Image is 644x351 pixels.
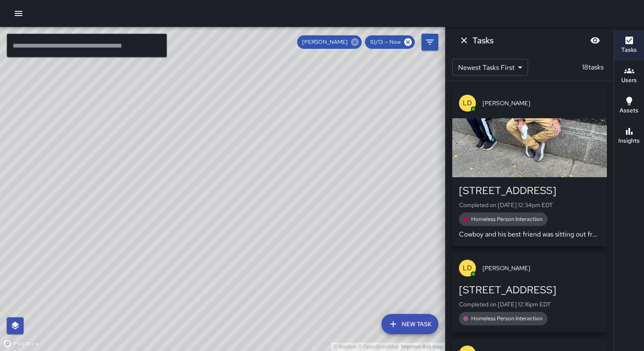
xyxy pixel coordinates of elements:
[459,229,600,239] p: Cowboy and his best friend was sitting out front of the Berkshire Apartment building. He comes do...
[614,61,644,91] button: Users
[297,38,353,46] span: [PERSON_NAME]
[452,59,528,76] div: Newest Tasks First
[618,136,640,146] h6: Insights
[459,300,600,308] p: Completed on [DATE] 12:16pm EDT
[620,106,639,115] h6: Assets
[297,35,362,49] div: [PERSON_NAME]
[587,32,604,49] button: Blur
[463,263,472,273] p: LD
[459,283,600,297] div: [STREET_ADDRESS]
[459,201,600,209] p: Completed on [DATE] 12:34pm EDT
[459,184,600,197] div: [STREET_ADDRESS]
[621,45,637,55] h6: Tasks
[614,121,644,152] button: Insights
[466,314,547,323] span: Homeless Person Interaction
[381,314,438,334] button: New Task
[621,76,637,85] h6: Users
[614,30,644,61] button: Tasks
[452,253,607,332] button: LD[PERSON_NAME][STREET_ADDRESS]Completed on [DATE] 12:16pm EDTHomeless Person Interaction
[579,62,607,72] p: 18 tasks
[483,99,600,107] span: [PERSON_NAME]
[614,91,644,121] button: Assets
[472,34,494,47] h6: Tasks
[483,264,600,272] span: [PERSON_NAME]
[365,38,406,46] span: 10/13 — Now
[466,215,547,223] span: Homeless Person Interaction
[421,34,438,51] button: Filters
[365,35,415,49] div: 10/13 — Now
[456,32,472,49] button: Dismiss
[452,88,607,246] button: LD[PERSON_NAME][STREET_ADDRESS]Completed on [DATE] 12:34pm EDTHomeless Person InteractionCowboy a...
[463,98,472,108] p: LD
